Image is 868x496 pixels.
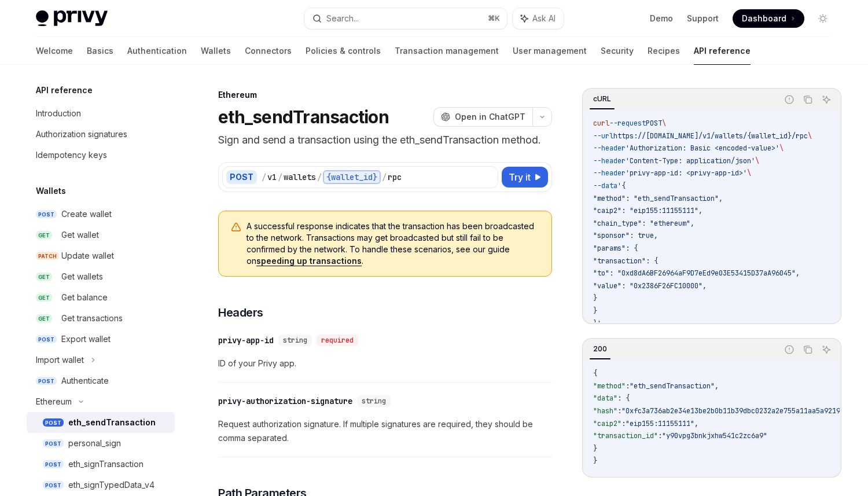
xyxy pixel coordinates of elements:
[36,293,52,302] span: GET
[43,418,64,427] span: POST
[662,431,767,440] span: "y90vpg3bnkjxhw541c2zc6a9"
[513,8,564,29] button: Ask AI
[593,381,626,391] span: "method"
[626,419,694,428] span: "eip155:11155111"
[593,131,613,141] span: --url
[593,293,597,303] span: }
[27,124,175,145] a: Authorization signatures
[317,335,358,346] div: required
[593,244,638,253] span: "params": {
[626,144,779,153] span: 'Authorization: Basic <encoded-value>'
[68,436,121,450] div: personal_sign
[382,171,387,183] div: /
[306,37,381,65] a: Policies & controls
[218,106,389,127] h1: eth_sendTransaction
[532,13,556,24] span: Ask AI
[36,353,84,367] div: Import wallet
[747,168,751,178] span: \
[593,269,800,278] span: "to": "0xd8dA6BF26964aF9D7eEd9e03E53415D37aA96045",
[27,145,175,166] a: Idempotency keys
[218,132,552,148] p: Sign and send a transaction using the eth_sendTransaction method.
[27,475,175,495] a: POSTeth_signTypedData_v4
[617,406,621,416] span: :
[687,13,719,24] a: Support
[590,342,610,356] div: 200
[36,10,108,27] img: light logo
[782,92,797,107] button: Report incorrect code
[230,222,242,233] svg: Warning
[36,210,57,219] span: POST
[593,319,601,328] span: }'
[593,444,597,453] span: }
[593,181,617,190] span: --data
[819,342,834,357] button: Ask AI
[742,13,786,24] span: Dashboard
[43,460,64,469] span: POST
[779,144,784,153] span: \
[218,357,552,370] span: ID of your Privy app.
[509,170,531,184] span: Try it
[658,431,662,440] span: :
[218,304,263,321] span: Headers
[593,406,617,416] span: "hash"
[36,148,107,162] div: Idempotency keys
[808,131,812,141] span: \
[36,252,59,260] span: PATCH
[650,13,673,24] a: Demo
[283,336,307,345] span: string
[61,332,111,346] div: Export wallet
[593,419,621,428] span: "caip2"
[87,37,113,65] a: Basics
[27,266,175,287] a: GETGet wallets
[27,433,175,454] a: POSTpersonal_sign
[593,144,626,153] span: --header
[127,37,187,65] a: Authentication
[68,478,155,492] div: eth_signTypedData_v4
[323,170,381,184] div: {wallet_id}
[395,37,499,65] a: Transaction management
[613,131,808,141] span: https://[DOMAIN_NAME]/v1/wallets/{wallet_id}/rpc
[621,419,626,428] span: :
[593,306,597,315] span: }
[61,228,99,242] div: Get wallet
[36,127,127,141] div: Authorization signatures
[590,92,615,106] div: cURL
[502,167,548,188] button: Try it
[593,456,597,465] span: }
[218,417,552,445] span: Request authorization signature. If multiple signatures are required, they should be comma separa...
[27,204,175,225] a: POSTCreate wallet
[513,37,587,65] a: User management
[218,395,352,407] div: privy-authorization-signature
[61,311,123,325] div: Get transactions
[362,396,386,406] span: string
[218,89,552,101] div: Ethereum
[648,37,680,65] a: Recipes
[245,37,292,65] a: Connectors
[755,156,759,166] span: \
[715,381,719,391] span: ,
[304,8,507,29] button: Search...⌘K
[43,481,64,490] span: POST
[800,342,815,357] button: Copy the contents from the code block
[488,14,500,23] span: ⌘ K
[593,281,707,291] span: "value": "0x2386F26FC10000",
[226,170,257,184] div: POST
[267,171,277,183] div: v1
[601,37,634,65] a: Security
[36,231,52,240] span: GET
[36,335,57,344] span: POST
[819,92,834,107] button: Ask AI
[617,394,630,403] span: : {
[68,457,144,471] div: eth_signTransaction
[61,249,114,263] div: Update wallet
[36,184,66,198] h5: Wallets
[662,119,666,128] span: \
[68,416,156,429] div: eth_sendTransaction
[27,103,175,124] a: Introduction
[36,395,72,409] div: Ethereum
[27,454,175,475] a: POSTeth_signTransaction
[247,221,540,267] span: A successful response indicates that the transaction has been broadcasted to the network. Transac...
[201,37,231,65] a: Wallets
[593,206,703,215] span: "caip2": "eip155:11155111",
[800,92,815,107] button: Copy the contents from the code block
